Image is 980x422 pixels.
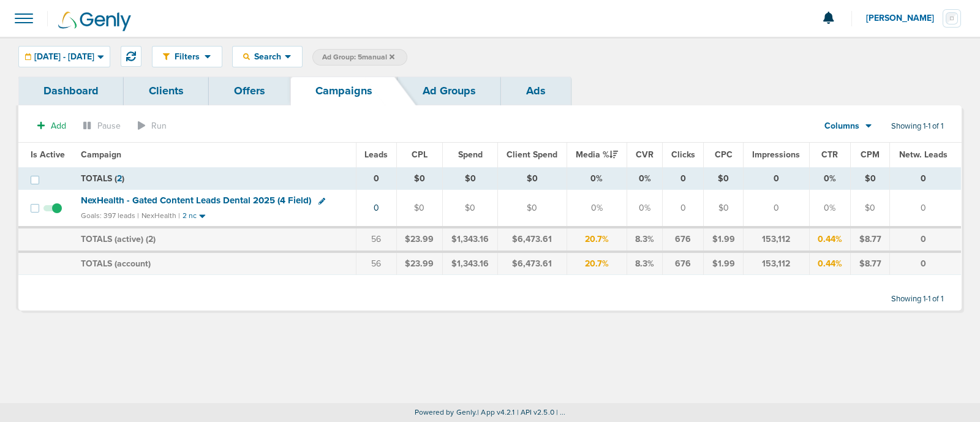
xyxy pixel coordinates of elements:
[497,252,567,275] td: $6,473.61
[443,252,498,275] td: $1,343.16
[627,190,662,227] td: 0%
[183,211,197,220] small: 2 nc
[752,149,800,160] span: Impressions
[141,211,180,220] small: NexHealth |
[209,77,290,105] a: Offers
[356,167,397,190] td: 0
[704,252,744,275] td: $1.99
[81,211,139,220] small: Goals: 397 leads |
[322,52,394,62] span: Ad Group: 5manual
[497,190,567,227] td: $0
[18,77,124,105] a: Dashboard
[704,227,744,252] td: $1.99
[412,149,428,160] span: CPL
[81,195,311,206] span: NexHealth - Gated Content Leads Dental 2025 (4 Field)
[73,167,356,190] td: TOTALS ( )
[663,252,704,275] td: 676
[704,190,744,227] td: $0
[117,173,122,184] span: 2
[443,227,498,252] td: $1,343.16
[715,149,733,160] span: CPC
[396,227,442,252] td: $23.99
[458,149,483,160] span: Spend
[398,77,501,105] a: Ad Groups
[374,203,379,213] a: 0
[148,234,153,244] span: 2
[477,408,514,416] span: | App v4.2.1
[73,227,356,252] td: TOTALS (active) ( )
[743,252,809,275] td: 153,112
[567,167,627,190] td: 0%
[396,167,442,190] td: $0
[890,167,962,190] td: 0
[851,167,890,190] td: $0
[31,117,73,135] button: Add
[364,149,388,160] span: Leads
[34,53,94,61] span: [DATE] - [DATE]
[809,227,851,252] td: 0.44%
[396,252,442,275] td: $23.99
[824,120,859,132] span: Columns
[517,408,554,416] span: | API v2.5.0
[891,294,943,304] span: Showing 1-1 of 1
[627,227,662,252] td: 8.3%
[851,227,890,252] td: $8.77
[170,51,205,62] span: Filters
[556,408,566,416] span: | ...
[356,227,397,252] td: 56
[250,51,285,62] span: Search
[891,121,943,132] span: Showing 1-1 of 1
[58,12,131,31] img: Genly
[890,252,962,275] td: 0
[663,167,704,190] td: 0
[890,227,962,252] td: 0
[81,149,121,160] span: Campaign
[356,252,397,275] td: 56
[567,227,627,252] td: 20.7%
[866,14,943,23] span: [PERSON_NAME]
[31,149,65,160] span: Is Active
[809,252,851,275] td: 0.44%
[809,190,851,227] td: 0%
[567,190,627,227] td: 0%
[627,167,662,190] td: 0%
[663,190,704,227] td: 0
[851,252,890,275] td: $8.77
[501,77,571,105] a: Ads
[671,149,695,160] span: Clicks
[663,227,704,252] td: 676
[567,252,627,275] td: 20.7%
[743,227,809,252] td: 153,112
[497,227,567,252] td: $6,473.61
[861,149,880,160] span: CPM
[124,77,209,105] a: Clients
[851,190,890,227] td: $0
[73,252,356,275] td: TOTALS (account)
[51,121,66,131] span: Add
[890,190,962,227] td: 0
[704,167,744,190] td: $0
[636,149,654,160] span: CVR
[627,252,662,275] td: 8.3%
[743,190,809,227] td: 0
[809,167,851,190] td: 0%
[576,149,618,160] span: Media %
[443,190,498,227] td: $0
[899,149,948,160] span: Netw. Leads
[497,167,567,190] td: $0
[396,190,442,227] td: $0
[821,149,838,160] span: CTR
[443,167,498,190] td: $0
[290,77,398,105] a: Campaigns
[743,167,809,190] td: 0
[507,149,557,160] span: Client Spend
